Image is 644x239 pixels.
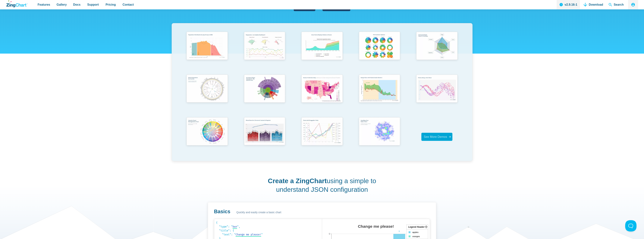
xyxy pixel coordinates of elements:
a: Heatmap Over Radar Chart [351,115,408,158]
span: Features [38,2,50,7]
img: Area Chart (Displays Nodes on Hover) [299,30,345,63]
span: bar [233,225,237,228]
a: Area Chart (Displays Nodes on Hover) [293,30,351,73]
a: Pie Transform Options [351,30,408,73]
a: ZingChart Logo. Click to return to the homepage [6,0,28,7]
span: Docs [73,2,80,7]
a: See More Demos [421,133,452,141]
img: Colorful Chord Management Chart [184,115,230,148]
img: Chart with Draggable Y-Axis [299,115,345,148]
a: Population Distribution by Age Group in 2052 [178,30,236,73]
img: Sun Burst Plugin Example ft. File System Data [242,73,287,105]
a: Sun Burst Plugin Example ft. File System Data [236,73,293,115]
a: Mixed Data Set (Clustered, Stacked, and Regular) [236,115,293,158]
a: Responsive Live Update Dashboard [236,30,293,73]
span: Gallery [57,2,67,7]
iframe: Toggle Customer Support [625,220,636,231]
img: Range Chart with Rultes & Scale Markers [357,73,402,106]
h3: Basics [214,208,230,215]
span: Quickly and easily create a basic chart [236,210,281,215]
span: See More Demos [424,135,447,138]
img: World Population by Country [184,73,230,106]
a: Chart with Draggable Y-Axis [293,115,351,158]
img: Animated Radar Chart ft. Pet Data [414,30,460,63]
img: Responsive Live Update Dashboard [242,30,287,63]
img: Population Distribution by Age Group in 2052 [184,30,230,63]
span: Contact [123,2,134,7]
img: Heatmap Over Radar Chart [357,115,402,148]
img: Pie Transform Options [357,30,402,63]
strong: Create a ZingChart [268,177,327,184]
a: Election Predictions Map [293,73,351,115]
img: Election Predictions Map [299,73,345,105]
span: Change me please! [236,233,261,236]
a: Range Chart with Rultes & Scale Markers [351,73,408,115]
img: Mixed Data Set (Clustered, Stacked, and Regular) [242,115,287,148]
h2: using a simple to understand JSON configuration [267,177,377,194]
span: Support [87,2,99,7]
a: Animated Radar Chart ft. Pet Data [408,30,466,73]
span: Pricing [105,2,116,7]
a: Points Along a Sine Wave [408,73,466,115]
img: Points Along a Sine Wave [414,73,460,105]
tspan: Legend Header [408,226,425,228]
a: World Population by Country [178,73,236,115]
a: Colorful Chord Management Chart [178,115,236,158]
